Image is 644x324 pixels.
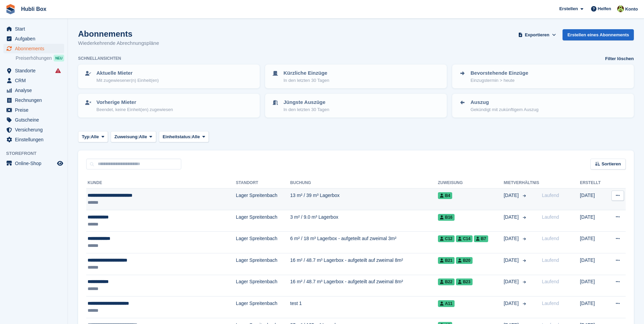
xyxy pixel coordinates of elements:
span: Rechnungen [15,95,56,105]
td: [DATE] [580,253,607,275]
th: Mietverhältnis [504,178,539,188]
span: [DATE] [504,257,520,264]
th: Zuweisung [438,178,504,188]
a: menu [3,24,64,34]
span: Versicherung [15,125,56,134]
span: Alle [139,133,147,140]
a: menu [3,135,64,144]
th: Standort [236,178,290,188]
i: Es sind Fehler bei der Synchronisierung von Smart-Einträgen aufgetreten [55,68,61,73]
span: [DATE] [504,235,520,242]
a: Vorschau-Shop [56,159,64,167]
td: 6 m² / 18 m³ Lagerbox - aufgeteilt auf zweimal 3m² [290,232,438,253]
p: Gekündigt mit zukünftigem Auszug [471,106,538,113]
span: Helfen [598,5,611,12]
a: Bevorstehende Einzüge Einzugstermin > heute [453,65,633,88]
span: B7 [474,235,488,242]
span: [DATE] [504,192,520,199]
span: Online-Shop [15,159,56,168]
span: Laufend [542,257,559,263]
span: Standorte [15,66,56,75]
span: Laufend [542,279,559,284]
div: NEU [54,55,64,61]
p: Wiederkehrende Abrechnungspläne [78,39,159,47]
h6: Schnellansichten [78,55,121,61]
td: 3 m² / 9.0 m³ Lagerbox [290,210,438,232]
a: menu [3,86,64,95]
span: CRM [15,76,56,85]
span: Konto [625,6,638,13]
td: Lager Spreitenbach [236,210,290,232]
span: B4 [438,192,452,199]
a: menu [3,66,64,75]
td: Lager Spreitenbach [236,275,290,296]
button: Exportieren [517,29,557,40]
a: menu [3,76,64,85]
td: [DATE] [580,232,607,253]
a: Jüngste Auszüge In den letzten 30 Tagen [266,94,446,117]
span: Laufend [542,301,559,306]
span: Preiserhöhungen [16,55,52,61]
img: stora-icon-8386f47178a22dfd0bd8f6a31ec36ba5ce8667c1dd55bd0f319d3a0aa187defe.svg [5,4,16,14]
td: [DATE] [580,210,607,232]
a: Kürzliche Einzüge In den letzten 30 Tagen [266,65,446,88]
th: Erstellt [580,178,607,188]
span: Preise [15,105,56,115]
a: menu [3,115,64,125]
span: Gutscheine [15,115,56,125]
a: menu [3,105,64,115]
p: Jüngste Auszüge [283,98,329,106]
p: Beendet, keine Einheit(en) zugewiesen [96,106,173,113]
td: 16 m² / 48.7 m³ Lagerbox - aufgeteilt auf zweimal 8m² [290,253,438,275]
td: Lager Spreitenbach [236,188,290,210]
span: B20 [456,257,473,264]
a: menu [3,95,64,105]
td: 16 m² / 48.7 m³ Lagerbox - aufgeteilt auf zweimal 8m² [290,275,438,296]
td: [DATE] [580,188,607,210]
td: [DATE] [580,275,607,296]
th: Kunde [86,178,236,188]
button: Typ: Alle [78,131,108,142]
p: Vorherige Mieter [96,98,173,106]
span: [DATE] [504,278,520,285]
button: Einheitstatus: Alle [159,131,209,142]
a: Aktuelle Mieter Mit zugewiesener(n) Einheit(en) [79,65,259,88]
span: Abonnements [15,44,56,53]
span: Typ: [82,133,91,140]
span: Erstellen [559,5,578,12]
td: 13 m² / 39 m³ Lagerbox [290,188,438,210]
span: Laufend [542,236,559,241]
td: test 1 [290,296,438,318]
span: Start [15,24,56,34]
span: Analyse [15,86,56,95]
span: Laufend [542,193,559,198]
a: Vorherige Mieter Beendet, keine Einheit(en) zugewiesen [79,94,259,117]
span: A11 [438,300,455,307]
img: Luca Space4you [617,5,624,12]
a: Erstellen eines Abonnements [563,29,634,40]
span: B21 [438,257,455,264]
th: Buchung [290,178,438,188]
span: C14 [456,235,473,242]
a: Filter löschen [605,55,634,62]
td: Lager Spreitenbach [236,232,290,253]
span: Alle [91,133,99,140]
span: B23 [456,278,473,285]
p: Kürzliche Einzüge [283,69,329,77]
span: Laufend [542,214,559,220]
a: menu [3,125,64,134]
span: Zuweisung: [114,133,139,140]
button: Zuweisung: Alle [111,131,156,142]
span: Storefront [6,150,68,157]
a: Hubli Box [18,3,49,15]
a: menu [3,34,64,43]
a: Preiserhöhungen NEU [16,54,64,62]
span: B16 [438,214,455,221]
td: [DATE] [580,296,607,318]
span: Sortieren [602,161,621,167]
p: Bevorstehende Einzüge [471,69,528,77]
span: Einheitstatus: [163,133,192,140]
p: In den letzten 30 Tagen [283,106,329,113]
p: Einzugstermin > heute [471,77,528,84]
span: [DATE] [504,214,520,221]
